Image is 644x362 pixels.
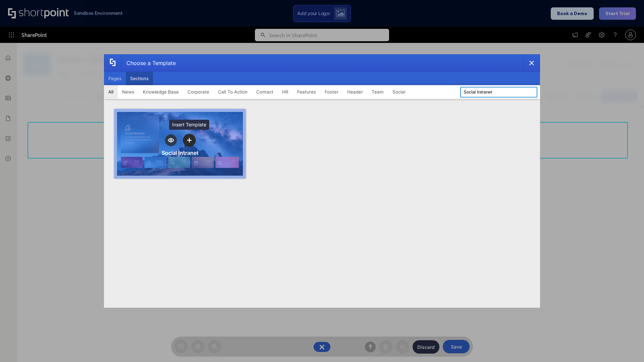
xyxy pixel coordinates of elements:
button: Header [343,85,367,99]
button: Team [367,85,388,99]
button: HR [278,85,293,99]
button: Footer [320,85,343,99]
button: Contact [252,85,278,99]
div: Social Intranet [162,149,199,156]
div: template selector [104,54,540,308]
button: Features [293,85,320,99]
button: Corporate [183,85,214,99]
button: Call To Action [214,85,252,99]
button: Sections [126,72,153,85]
button: All [104,85,118,99]
div: Choose a Template [121,55,176,71]
iframe: Chat Widget [610,330,644,362]
button: Pages [104,72,126,85]
button: Knowledge Base [139,85,183,99]
input: Search [460,87,537,98]
button: Social [388,85,410,99]
button: News [118,85,139,99]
